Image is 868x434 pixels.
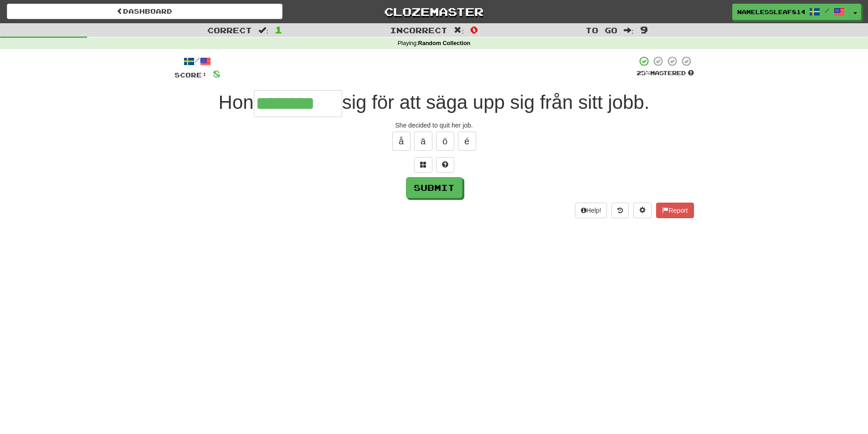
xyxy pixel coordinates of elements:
[175,121,694,130] div: She decided to quit her job.
[436,157,454,173] button: Single letter hint - you only get 1 per sentence and score half the points! alt+h
[611,203,629,218] button: Round history (alt+y)
[637,69,650,77] span: 25 %
[258,26,268,34] span: :
[213,68,221,79] span: 8
[207,26,252,35] span: Correct
[7,4,282,19] a: Dashboard
[732,4,850,20] a: NamelessLeaf8149 /
[418,40,471,46] strong: Random Collection
[436,132,454,151] button: ö
[458,132,476,151] button: é
[275,24,282,35] span: 1
[637,69,694,77] div: Mastered
[175,56,221,67] div: /
[219,92,254,113] span: Hon
[454,26,464,34] span: :
[342,92,650,113] span: sig för att säga upp sig från sitt jobb.
[624,26,634,34] span: :
[175,71,207,79] span: Score:
[737,8,805,16] span: NamelessLeaf8149
[392,132,411,151] button: å
[825,7,829,14] span: /
[586,26,617,35] span: To go
[406,177,462,198] button: Submit
[414,157,432,173] button: Switch sentence to multiple choice alt+p
[470,24,478,35] span: 0
[575,203,607,218] button: Help!
[390,26,447,35] span: Incorrect
[656,203,693,218] button: Report
[640,24,648,35] span: 9
[296,4,572,20] a: Clozemaster
[414,132,432,151] button: ä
